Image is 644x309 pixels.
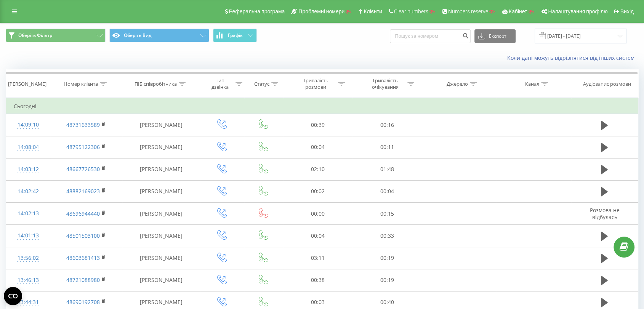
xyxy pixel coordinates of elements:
[352,225,422,247] td: 00:33
[14,162,43,177] div: 14:03:12
[66,210,100,217] a: 48696944440
[122,225,200,247] td: [PERSON_NAME]
[507,54,638,61] a: Коли дані можуть відрізнятися вiд інших систем
[474,29,516,43] button: Експорт
[122,180,200,202] td: [PERSON_NAME]
[283,158,352,180] td: 02:10
[14,251,43,266] div: 13:56:02
[14,273,43,288] div: 13:46:13
[620,8,634,14] span: Вихід
[4,287,22,305] button: Open CMP widget
[447,81,468,87] div: Джерело
[18,32,52,38] span: Оберіть Фільтр
[548,8,607,14] span: Налаштування профілю
[283,114,352,136] td: 00:39
[283,269,352,291] td: 00:38
[254,81,269,87] div: Статус
[66,254,100,261] a: 48603681413
[352,136,422,158] td: 00:11
[122,203,200,225] td: [PERSON_NAME]
[66,143,100,150] a: 48795122306
[283,247,352,269] td: 03:11
[122,114,200,136] td: [PERSON_NAME]
[365,77,405,90] div: Тривалість очікування
[229,8,285,14] span: Реферальна програма
[228,33,243,38] span: Графік
[448,8,488,14] span: Numbers reserve
[352,158,422,180] td: 01:48
[109,29,209,42] button: Оберіть Вид
[590,207,619,221] span: Розмова не відбулась
[66,187,100,195] a: 48882169023
[283,136,352,158] td: 00:04
[66,121,100,128] a: 48731633589
[135,81,177,87] div: ПІБ співробітника
[525,81,539,87] div: Канал
[283,180,352,202] td: 00:02
[6,99,638,114] td: Сьогодні
[364,8,382,14] span: Клієнти
[64,81,98,87] div: Номер клієнта
[66,298,100,306] a: 48690192708
[122,247,200,269] td: [PERSON_NAME]
[394,8,428,14] span: Clear numbers
[66,165,100,173] a: 48667726530
[14,206,43,221] div: 14:02:13
[8,81,46,87] div: [PERSON_NAME]
[509,8,527,14] span: Кабінет
[14,228,43,243] div: 14:01:13
[298,8,344,14] span: Проблемні номери
[6,29,106,42] button: Оберіть Фільтр
[352,247,422,269] td: 00:19
[14,117,43,132] div: 14:09:10
[122,269,200,291] td: [PERSON_NAME]
[122,136,200,158] td: [PERSON_NAME]
[295,77,336,90] div: Тривалість розмови
[283,203,352,225] td: 00:00
[14,184,43,199] div: 14:02:42
[66,232,100,239] a: 48501503100
[14,140,43,155] div: 14:08:04
[352,269,422,291] td: 00:19
[352,180,422,202] td: 00:04
[583,81,631,87] div: Аудіозапис розмови
[66,276,100,283] a: 48721088980
[390,29,471,43] input: Пошук за номером
[352,203,422,225] td: 00:15
[283,225,352,247] td: 00:04
[352,114,422,136] td: 00:16
[122,158,200,180] td: [PERSON_NAME]
[213,29,257,42] button: Графік
[207,77,234,90] div: Тип дзвінка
